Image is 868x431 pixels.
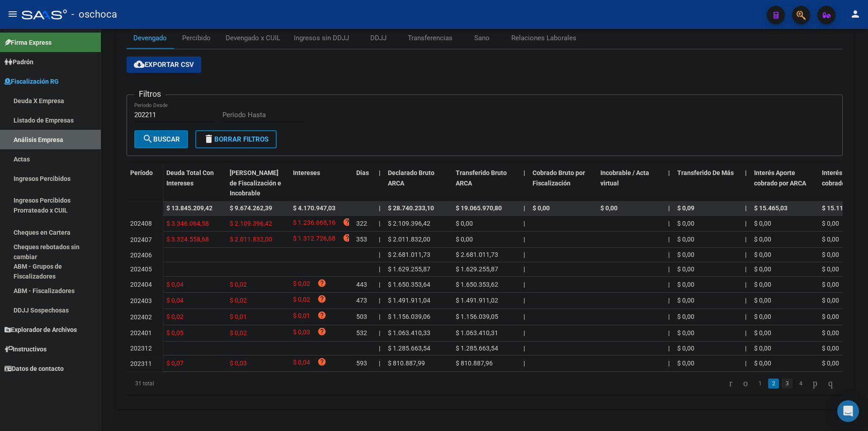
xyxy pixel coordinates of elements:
span: $ 1.236.668,16 [293,218,335,230]
span: $ 0,01 [230,313,247,320]
mat-icon: delete [203,133,214,144]
span: $ 0,04 [166,281,184,288]
span: $ 1.312.726,68 [293,233,335,246]
a: go to previous page [739,379,752,388]
span: Deuda Total Con Intereses [166,169,214,187]
span: | [745,220,746,227]
span: $ 0,00 [677,265,694,273]
h3: Filtros [134,88,165,100]
span: 473 [356,297,367,304]
span: 443 [356,281,367,288]
span: Transferido De Más [677,169,734,176]
span: $ 0,00 [822,251,839,258]
i: help [317,294,326,303]
span: Instructivos [5,344,47,354]
datatable-header-cell: Declarado Bruto ARCA [384,163,452,203]
span: $ 2.011.832,00 [230,236,272,243]
span: Transferido Bruto ARCA [456,169,507,187]
span: $ 0,00 [677,220,694,227]
datatable-header-cell: | [520,163,529,203]
span: $ 15.465,03 [754,204,788,212]
mat-icon: cloud_download [134,59,145,70]
span: | [745,169,747,176]
span: Fiscalización RG [5,76,59,86]
span: Interés Aporte cobrado por ARCA [754,169,806,187]
a: 1 [755,379,765,388]
span: | [524,281,525,288]
span: | [379,265,380,273]
button: Buscar [134,130,188,148]
datatable-header-cell: Interés Aporte cobrado por ARCA [750,163,818,203]
span: | [745,281,746,288]
span: | [668,236,670,243]
span: $ 0,00 [822,345,839,352]
span: | [379,360,380,367]
li: page 1 [753,376,767,391]
span: | [745,360,746,367]
i: help [317,357,326,366]
span: Intereses [293,169,320,176]
span: $ 0,00 [677,281,694,288]
span: | [668,313,670,320]
span: | [745,345,746,352]
i: help [343,218,352,227]
datatable-header-cell: | [741,163,750,203]
span: $ 0,00 [754,313,771,320]
span: | [668,204,670,212]
datatable-header-cell: Dias [353,163,375,203]
div: Open Intercom Messenger [837,400,859,422]
datatable-header-cell: | [375,163,384,203]
div: Transferencias [408,33,453,43]
span: $ 0,00 [677,236,694,243]
span: Borrar Filtros [203,135,269,143]
span: $ 0,00 [822,360,839,367]
span: $ 0,00 [754,345,771,352]
span: | [668,220,670,227]
span: $ 1.629.255,87 [456,265,498,273]
span: $ 1.156.039,06 [388,313,430,320]
span: | [379,281,380,288]
i: help [343,233,352,242]
button: Borrar Filtros [195,130,277,148]
span: $ 0,04 [166,297,184,304]
span: $ 0,00 [754,297,771,304]
span: $ 0,00 [754,220,771,227]
span: $ 0,00 [677,251,694,258]
span: $ 0,07 [166,360,184,367]
span: Datos de contacto [5,364,64,374]
span: $ 0,00 [822,329,839,336]
span: $ 0,00 [822,313,839,320]
span: $ 0,00 [600,204,618,212]
span: $ 15.114,78 [822,204,855,212]
div: 31 total [127,372,268,395]
span: $ 0,05 [166,329,184,336]
span: | [668,265,670,273]
mat-icon: search [142,133,153,144]
span: $ 1.156.039,05 [456,313,498,320]
span: | [524,204,525,212]
li: page 2 [767,376,780,391]
span: | [524,297,525,304]
span: Exportar CSV [134,61,194,69]
span: | [379,204,381,212]
span: $ 0,00 [677,313,694,320]
i: help [317,327,326,336]
span: | [745,297,746,304]
span: | [379,236,380,243]
a: 3 [782,379,793,388]
span: 202403 [130,297,152,304]
span: $ 1.285.663,54 [388,345,430,352]
span: $ 0,00 [754,251,771,258]
mat-icon: person [850,9,861,19]
span: | [668,360,670,367]
span: $ 0,02 [293,279,310,291]
span: | [745,265,746,273]
span: $ 810.887,99 [388,360,425,367]
span: $ 3.346.064,58 [166,220,209,227]
span: $ 13.845.209,42 [166,204,212,212]
span: $ 0,00 [677,345,694,352]
span: Explorador de Archivos [5,325,77,335]
span: 202312 [130,345,152,352]
span: 202404 [130,281,152,288]
div: Relaciones Laborales [511,33,576,43]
